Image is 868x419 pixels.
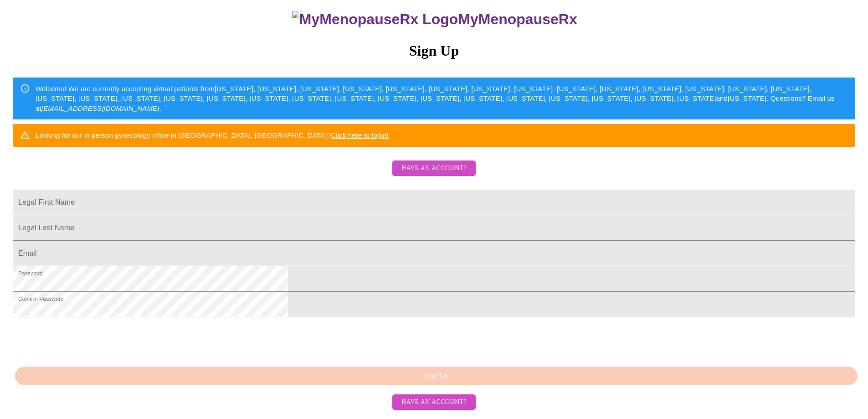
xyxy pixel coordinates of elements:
[13,322,151,357] iframe: reCAPTCHA
[14,11,856,28] h3: MyMenopauseRx
[331,131,389,139] a: Click here to login!
[390,170,478,178] a: Have an account?
[390,397,478,405] a: Have an account?
[401,163,467,174] span: Have an account?
[392,394,476,410] button: Have an account?
[292,11,458,28] img: MyMenopauseRx Logo
[36,127,389,144] div: Looking for our in person gynecology office in [GEOGRAPHIC_DATA], [GEOGRAPHIC_DATA]?
[13,42,855,59] h3: Sign Up
[36,80,848,117] div: Welcome! We are currently accepting virtual patients from [US_STATE], [US_STATE], [US_STATE], [US...
[401,397,467,408] span: Have an account?
[392,160,476,176] button: Have an account?
[41,104,159,112] em: [EMAIL_ADDRESS][DOMAIN_NAME]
